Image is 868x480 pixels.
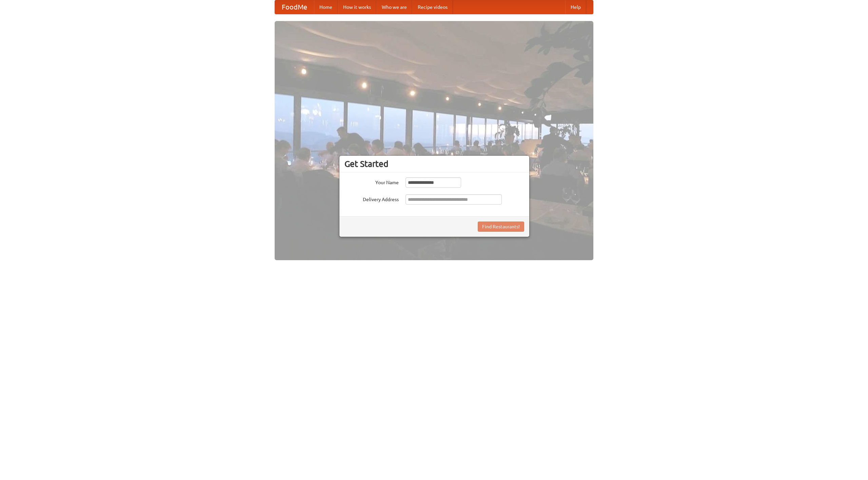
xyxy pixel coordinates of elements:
button: Find Restaurants! [478,222,524,232]
h3: Get Started [344,159,524,169]
a: Help [565,0,586,14]
a: How it works [338,0,376,14]
a: Who we are [376,0,412,14]
a: FoodMe [275,0,314,14]
a: Home [314,0,338,14]
label: Your Name [344,177,399,186]
a: Recipe videos [412,0,453,14]
label: Delivery Address [344,194,399,203]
